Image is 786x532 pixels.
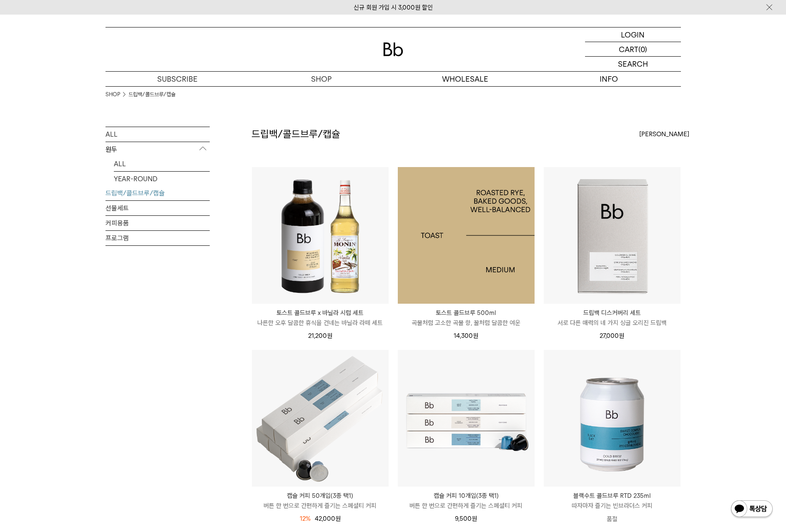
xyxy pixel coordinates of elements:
[252,501,389,511] p: 버튼 한 번으로 간편하게 즐기는 스페셜티 커피
[398,350,535,487] img: 캡슐 커피 10개입(3종 택1)
[105,127,210,142] a: ALL
[473,332,478,340] span: 원
[249,72,393,86] a: SHOP
[252,308,389,328] a: 토스트 콜드브루 x 바닐라 시럽 세트 나른한 오후 달콤한 휴식을 건네는 바닐라 라떼 세트
[619,332,624,340] span: 원
[252,491,389,501] p: 캡슐 커피 50개입(3종 택1)
[398,167,535,304] img: 1000001201_add2_039.jpg
[600,332,624,340] span: 27,000
[621,27,645,42] p: LOGIN
[585,27,681,42] a: LOGIN
[105,142,210,157] p: 원두
[544,308,681,318] p: 드립백 디스커버리 세트
[393,72,537,86] p: WHOLESALE
[315,515,341,522] span: 42,000
[308,332,332,340] span: 21,200
[544,308,681,328] a: 드립백 디스커버리 세트 서로 다른 매력의 네 가지 싱글 오리진 드립백
[398,491,535,511] a: 캡슐 커피 10개입(3종 택1) 버튼 한 번으로 간편하게 즐기는 스페셜티 커피
[398,308,535,328] a: 토스트 콜드브루 500ml 곡물처럼 고소한 곡물 향, 꿀처럼 달콤한 여운
[544,318,681,328] p: 서로 다른 매력의 네 가지 싱글 오리진 드립백
[105,231,210,245] a: 프로그램
[252,318,389,328] p: 나른한 오후 달콤한 휴식을 건네는 바닐라 라떼 세트
[251,127,340,141] h2: 드립백/콜드브루/캡슐
[327,332,332,340] span: 원
[128,90,176,99] a: 드립백/콜드브루/캡슐
[105,90,120,99] a: SHOP
[114,172,210,186] a: YEAR-ROUND
[252,308,389,318] p: 토스트 콜드브루 x 바닐라 시럽 세트
[398,318,535,328] p: 곡물처럼 고소한 곡물 향, 꿀처럼 달콤한 여운
[383,42,403,56] img: 로고
[544,491,681,511] a: 블랙수트 콜드브루 RTD 235ml 따자마자 즐기는 빈브라더스 커피
[335,515,341,522] span: 원
[398,491,535,501] p: 캡슐 커피 10개입(3종 택1)
[619,42,638,56] p: CART
[455,515,477,522] span: 9,500
[398,501,535,511] p: 버튼 한 번으로 간편하게 즐기는 스페셜티 커피
[300,514,311,524] div: 12%
[537,72,681,86] p: INFO
[638,42,647,56] p: (0)
[585,42,681,57] a: CART (0)
[252,491,389,511] a: 캡슐 커피 50개입(3종 택1) 버튼 한 번으로 간편하게 즐기는 스페셜티 커피
[544,167,681,304] img: 드립백 디스커버리 세트
[398,308,535,318] p: 토스트 콜드브루 500ml
[105,216,210,230] a: 커피용품
[105,186,210,200] a: 드립백/콜드브루/캡슐
[114,157,210,171] a: ALL
[105,201,210,215] a: 선물세트
[544,511,681,527] p: 품절
[354,4,433,11] a: 신규 회원 가입 시 3,000원 할인
[618,57,648,71] p: SEARCH
[454,332,478,340] span: 14,300
[252,350,389,487] img: 캡슐 커피 50개입(3종 택1)
[730,500,773,520] img: 카카오톡 채널 1:1 채팅 버튼
[472,515,477,522] span: 원
[639,129,689,139] span: [PERSON_NAME]
[398,167,535,304] a: 토스트 콜드브루 500ml
[544,491,681,501] p: 블랙수트 콜드브루 RTD 235ml
[105,72,249,86] a: SUBSCRIBE
[544,350,681,487] img: 블랙수트 콜드브루 RTD 235ml
[252,167,389,304] img: 토스트 콜드브루 x 바닐라 시럽 세트
[544,501,681,511] p: 따자마자 즐기는 빈브라더스 커피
